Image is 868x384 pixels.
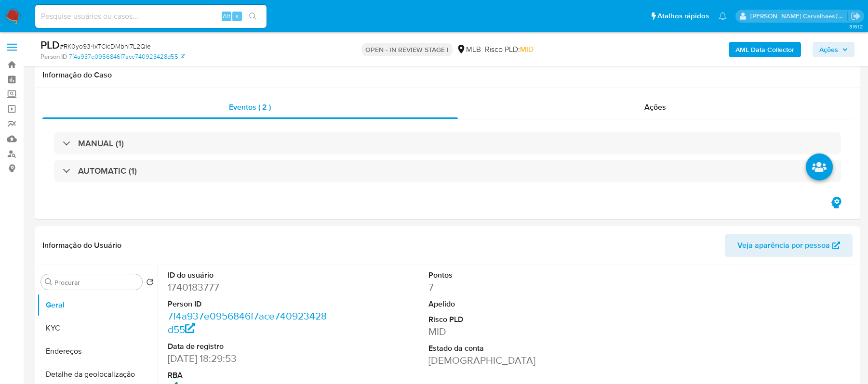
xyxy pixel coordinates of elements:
[361,43,453,56] p: OPEN - IN REVIEW STAGE I
[223,12,230,21] span: Alt
[813,42,855,57] button: Ações
[456,44,481,55] div: MLB
[520,44,534,55] span: MID
[750,12,848,21] p: sara.carvalhaes@mercadopago.com.br
[729,42,801,57] button: AML Data Collector
[40,37,60,52] b: PLD
[243,10,263,23] button: search-icon
[54,132,841,154] div: MANUAL (1)
[737,234,830,257] span: Veja aparência por pessoa
[168,281,332,294] dd: 1740183777
[428,325,593,338] dd: MID
[146,278,154,289] button: Retornar ao pedido padrão
[428,354,593,367] dd: [DEMOGRAPHIC_DATA]
[428,281,593,294] dd: 7
[428,314,593,325] dt: Risco PLD
[37,294,158,317] button: Geral
[485,44,534,55] span: Risco PLD:
[428,270,593,281] dt: Pontos
[725,234,853,257] button: Veja aparência por pessoa
[78,166,137,176] h3: AUTOMATIC (1)
[78,138,124,149] h3: MANUAL (1)
[35,10,267,23] input: Pesquise usuários ou casos...
[168,341,332,352] dt: Data de registro
[719,12,727,20] a: Notificações
[40,52,67,61] b: Person ID
[37,317,158,340] button: KYC
[735,42,794,57] b: AML Data Collector
[168,270,332,281] dt: ID do usuário
[168,370,332,381] dt: RBA
[42,241,121,250] h1: Informação do Usuário
[428,343,593,354] dt: Estado da conta
[54,160,841,182] div: AUTOMATIC (1)
[819,42,838,57] span: Ações
[236,12,239,21] span: s
[168,299,332,309] dt: Person ID
[428,299,593,309] dt: Apelido
[229,102,271,113] span: Eventos ( 2 )
[851,11,861,21] a: Sair
[657,11,709,21] span: Atalhos rápidos
[69,52,185,61] a: 7f4a937e0956846f7ace740923428d55
[168,309,327,336] a: 7f4a937e0956846f7ace740923428d55
[54,278,138,287] input: Procurar
[60,41,151,51] span: # RK0yo934xTCicDMbnI7L2Qle
[37,340,158,363] button: Endereços
[45,278,53,286] button: Procurar
[42,70,853,80] h1: Informação do Caso
[644,102,666,113] span: Ações
[168,352,332,365] dd: [DATE] 18:29:53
